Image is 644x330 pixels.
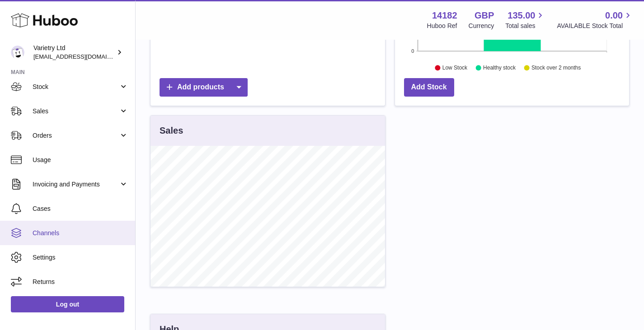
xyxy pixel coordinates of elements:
[33,229,128,237] span: Channels
[33,131,119,140] span: Orders
[11,46,24,59] img: leith@varietry.com
[11,296,124,312] a: Log out
[505,22,545,30] span: Total sales
[432,9,457,22] strong: 14182
[605,9,623,22] span: 0.00
[33,44,115,61] div: Varietry Ltd
[160,78,248,97] a: Add products
[33,253,128,262] span: Settings
[33,156,128,164] span: Usage
[531,65,581,71] text: Stock over 2 months
[475,9,494,22] strong: GBP
[411,48,414,54] text: 0
[483,65,516,71] text: Healthy stock
[33,83,119,91] span: Stock
[557,9,633,30] a: 0.00 AVAILABLE Stock Total
[33,107,119,116] span: Sales
[442,65,467,71] text: Low Stock
[404,78,454,97] a: Add Stock
[33,205,128,213] span: Cases
[469,22,494,30] div: Currency
[557,22,633,30] span: AVAILABLE Stock Total
[33,278,128,286] span: Returns
[160,125,183,137] h3: Sales
[427,22,457,30] div: Huboo Ref
[33,180,119,189] span: Invoicing and Payments
[33,53,133,60] span: [EMAIL_ADDRESS][DOMAIN_NAME]
[505,9,545,30] a: 135.00 Total sales
[508,9,535,22] span: 135.00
